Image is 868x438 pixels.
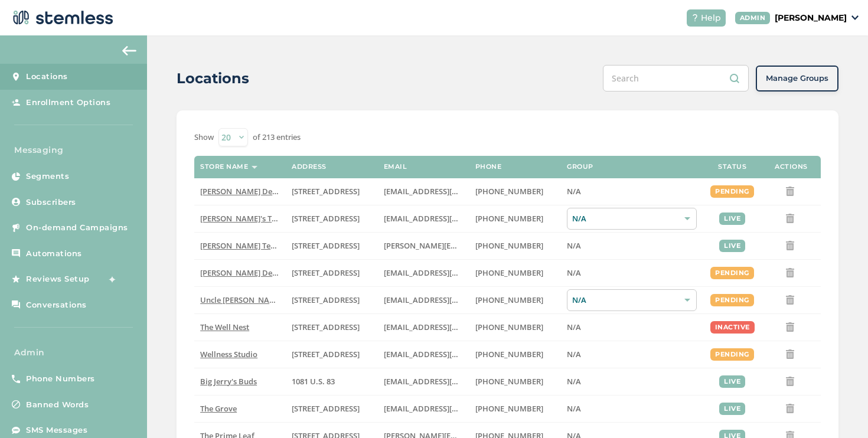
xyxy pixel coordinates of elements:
[26,197,76,208] span: Subscribers
[292,295,360,305] span: [STREET_ADDRESS]
[567,377,697,387] label: N/A
[475,241,555,251] label: (503) 332-4545
[200,349,257,359] span: Wellness Studio
[384,267,513,278] span: [EMAIL_ADDRESS][DOMAIN_NAME]
[475,267,543,278] span: [PHONE_NUMBER]
[200,187,280,197] label: Hazel Delivery
[253,132,301,143] label: of 213 entries
[475,213,543,224] span: [PHONE_NUMBER]
[384,186,513,197] span: [EMAIL_ADDRESS][DOMAIN_NAME]
[851,15,859,20] img: icon_down-arrow-small-66adaf34.svg
[567,208,697,230] div: N/A
[475,322,555,332] label: (269) 929-8463
[567,349,697,359] label: N/A
[26,399,89,411] span: Banned Words
[475,404,555,414] label: (619) 600-1269
[200,268,280,278] label: Hazel Delivery 4
[200,322,280,332] label: The Well Nest
[701,12,721,24] span: Help
[200,214,280,224] label: Brian's Test Store
[200,377,280,387] label: Big Jerry's Buds
[475,187,555,197] label: (818) 561-0790
[475,186,543,197] span: [PHONE_NUMBER]
[200,376,257,387] span: Big Jerry's Buds
[200,322,249,332] span: The Well Nest
[292,349,360,359] span: [STREET_ADDRESS]
[292,268,371,278] label: 17523 Ventura Boulevard
[719,403,745,415] div: live
[384,376,513,387] span: [EMAIL_ADDRESS][DOMAIN_NAME]
[292,187,371,197] label: 17523 Ventura Boulevard
[475,349,543,359] span: [PHONE_NUMBER]
[475,268,555,278] label: (818) 561-0790
[475,376,543,387] span: [PHONE_NUMBER]
[200,163,248,171] label: Store name
[26,71,68,83] span: Locations
[719,375,745,388] div: live
[292,186,360,197] span: [STREET_ADDRESS]
[384,404,464,414] label: dexter@thegroveca.com
[719,240,745,252] div: live
[252,166,257,169] img: icon-sort-1e1d7615.svg
[384,214,464,224] label: brianashen@gmail.com
[567,289,697,311] div: N/A
[292,403,360,414] span: [STREET_ADDRESS]
[775,12,847,24] p: [PERSON_NAME]
[200,240,298,251] span: [PERSON_NAME] Test store
[756,66,838,91] button: Manage Groups
[292,322,371,332] label: 1005 4th Avenue
[26,299,87,311] span: Conversations
[567,163,593,171] label: Group
[200,349,280,359] label: Wellness Studio
[475,403,543,414] span: [PHONE_NUMBER]
[809,381,868,438] iframe: Chat Widget
[122,46,136,55] img: icon-arrow-back-accent-c549486e.svg
[292,240,360,251] span: [STREET_ADDRESS]
[567,268,697,278] label: N/A
[710,185,754,198] div: pending
[475,322,543,332] span: [PHONE_NUMBER]
[292,267,360,278] span: [STREET_ADDRESS]
[762,156,821,178] th: Actions
[384,322,513,332] span: [EMAIL_ADDRESS][DOMAIN_NAME]
[475,163,502,171] label: Phone
[26,248,82,260] span: Automations
[200,295,328,305] span: Uncle [PERSON_NAME]’s King Circle
[567,241,697,251] label: N/A
[384,295,464,305] label: christian@uncleherbsak.com
[292,214,371,224] label: 123 East Main Street
[99,267,122,291] img: glitter-stars-b7820f95.gif
[200,213,304,224] span: [PERSON_NAME]'s Test Store
[710,321,755,334] div: inactive
[766,73,828,84] span: Manage Groups
[384,268,464,278] label: arman91488@gmail.com
[475,240,543,251] span: [PHONE_NUMBER]
[475,377,555,387] label: (580) 539-1118
[710,267,754,279] div: pending
[26,273,90,285] span: Reviews Setup
[710,348,754,361] div: pending
[200,295,280,305] label: Uncle Herb’s King Circle
[292,163,327,171] label: Address
[292,241,371,251] label: 5241 Center Boulevard
[194,132,214,143] label: Show
[292,322,360,332] span: [STREET_ADDRESS]
[384,403,513,414] span: [EMAIL_ADDRESS][DOMAIN_NAME]
[200,404,280,414] label: The Grove
[384,349,464,359] label: vmrobins@gmail.com
[384,187,464,197] label: arman91488@gmail.com
[384,322,464,332] label: vmrobins@gmail.com
[200,403,237,414] span: The Grove
[26,222,128,234] span: On-demand Campaigns
[691,14,699,21] img: icon-help-white-03924b79.svg
[384,163,407,171] label: Email
[384,240,573,251] span: [PERSON_NAME][EMAIL_ADDRESS][DOMAIN_NAME]
[475,349,555,359] label: (269) 929-8463
[567,322,697,332] label: N/A
[384,349,513,359] span: [EMAIL_ADDRESS][DOMAIN_NAME]
[475,214,555,224] label: (503) 804-9208
[200,267,299,278] span: [PERSON_NAME] Delivery 4
[200,186,293,197] span: [PERSON_NAME] Delivery
[710,294,754,306] div: pending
